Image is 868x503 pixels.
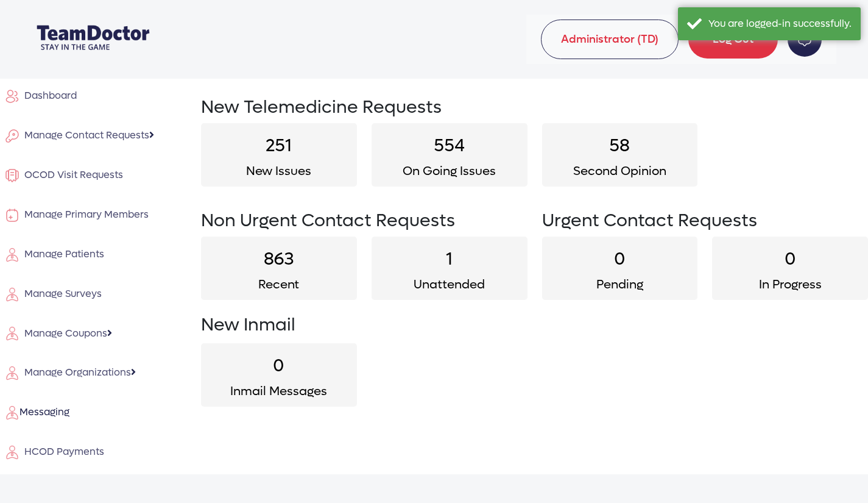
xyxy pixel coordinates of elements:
h2: New Inmail [201,315,868,336]
p: Second Opinion [542,162,698,180]
span: OCOD Visit Requests [19,168,123,181]
p: Inmail Messages [201,382,357,401]
span: Manage Coupons [19,327,107,340]
span: Manage Contact Requests [19,129,149,141]
a: 58Second Opinion [542,123,698,187]
p: In Progress [712,276,868,294]
p: On Going Issues [372,162,528,180]
h2: 58 [542,135,698,157]
span: 5 [69,407,83,419]
img: employe.svg [5,326,19,341]
a: 863Recent [201,237,357,301]
a: 0In Progress [712,237,868,301]
h2: 0 [712,249,868,270]
a: 0Pending [542,237,698,301]
h2: 0 [542,249,698,270]
p: Unattended [372,276,528,294]
img: visit.svg [5,208,19,223]
img: employe.svg [5,366,19,380]
a: 0Inmail Messages [201,343,357,407]
span: Dashboard [19,89,77,102]
img: employe.svg [5,287,19,302]
img: employe.svg [5,248,19,262]
div: You are logged-in successfully. [708,16,852,31]
h2: 1 [372,249,528,270]
p: Pending [542,276,698,294]
span: Administrator (TD) [541,20,679,59]
h2: 251 [201,135,357,157]
img: user.svg [5,89,19,104]
h2: 863 [201,249,357,270]
span: Manage Surveys [19,287,102,300]
img: employe.svg [5,445,19,460]
h2: Non Urgent Contact Requests [201,210,528,232]
a: 554On Going Issues [372,123,528,187]
p: New Issues [201,162,357,180]
a: 251New Issues [201,123,357,187]
h2: 0 [201,355,357,377]
span: Manage Patients [19,248,104,260]
a: 1Unattended [372,237,528,301]
img: key.svg [5,129,19,143]
h2: New Telemedicine Requests [201,97,868,118]
span: HCOD Payments [19,445,104,458]
span: Manage Primary Members [19,208,149,221]
span: Manage Organizations [19,366,131,379]
h2: 554 [372,135,528,157]
img: membership.svg [5,168,19,183]
p: Recent [201,276,357,294]
img: employe.svg [5,405,19,420]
